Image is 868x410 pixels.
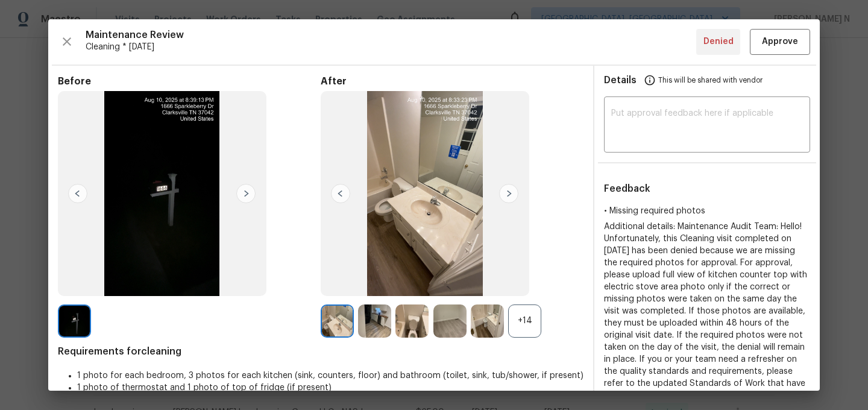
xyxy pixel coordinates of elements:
img: right-chevron-button-url [236,184,256,203]
span: After [321,75,583,87]
span: Approve [762,34,798,49]
li: 1 photo for each bedroom, 3 photos for each kitchen (sink, counters, floor) and bathroom (toilet,... [77,370,583,382]
span: This will be shared with vendor [658,66,763,95]
span: Before [58,75,321,87]
img: left-chevron-button-url [331,184,350,203]
img: right-chevron-button-url [499,184,518,203]
span: Additional details: Maintenance Audit Team: Hello! Unfortunately, this Cleaning visit completed o... [604,222,807,400]
span: Requirements for cleaning [58,345,583,358]
img: left-chevron-button-url [68,184,87,203]
button: Approve [750,29,810,55]
span: Cleaning * [DATE] [86,41,696,53]
div: +14 [508,304,541,338]
li: 1 photo of thermostat and 1 photo of top of fridge (if present) [77,382,583,394]
span: Maintenance Review [86,29,696,41]
span: Details [604,66,637,95]
span: • Missing required photos [604,207,705,215]
span: Feedback [604,184,650,194]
